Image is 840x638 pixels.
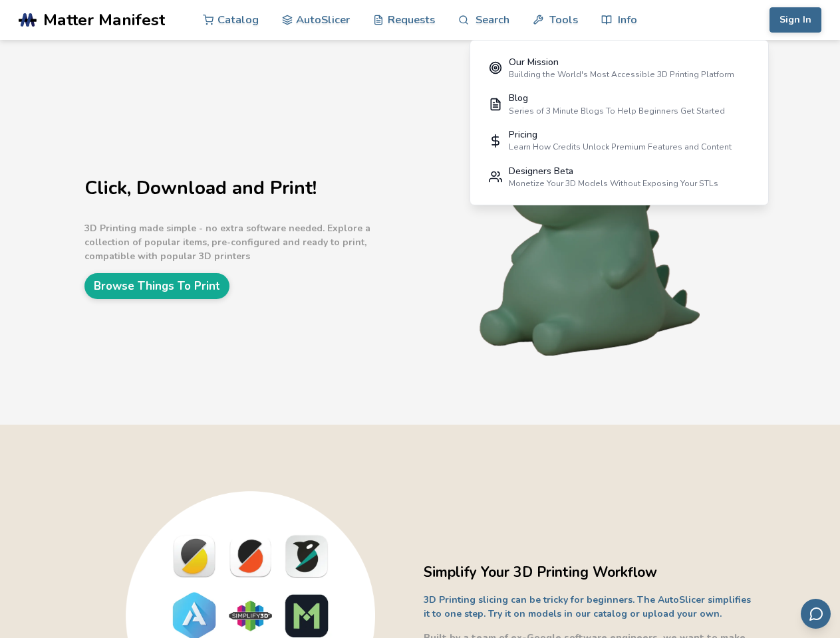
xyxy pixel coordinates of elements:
[43,11,165,29] span: Matter Manifest
[509,93,725,104] div: Blog
[480,159,759,195] a: Designers BetaMonetize Your 3D Models Without Exposing Your STLs
[84,178,417,199] h1: Click, Download and Print!
[509,179,718,188] div: Monetize Your 3D Models Without Exposing Your STLs
[509,106,725,116] div: Series of 3 Minute Blogs To Help Beginners Get Started
[509,57,734,68] div: Our Mission
[509,130,732,140] div: Pricing
[770,7,821,33] button: Sign In
[509,70,734,79] div: Building the World's Most Accessible 3D Printing Platform
[509,142,732,152] div: Learn How Credits Unlock Premium Features and Content
[480,50,759,86] a: Our MissionBuilding the World's Most Accessible 3D Printing Platform
[84,273,229,299] a: Browse Things To Print
[480,122,759,159] a: PricingLearn How Credits Unlock Premium Features and Content
[84,221,417,263] p: 3D Printing made simple - no extra software needed. Explore a collection of popular items, pre-co...
[509,166,718,177] div: Designers Beta
[480,86,759,123] a: BlogSeries of 3 Minute Blogs To Help Beginners Get Started
[801,599,831,629] button: Send feedback via email
[424,562,756,583] h2: Simplify Your 3D Printing Workflow
[424,593,756,621] p: 3D Printing slicing can be tricky for beginners. The AutoSlicer simplifies it to one step. Try it...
